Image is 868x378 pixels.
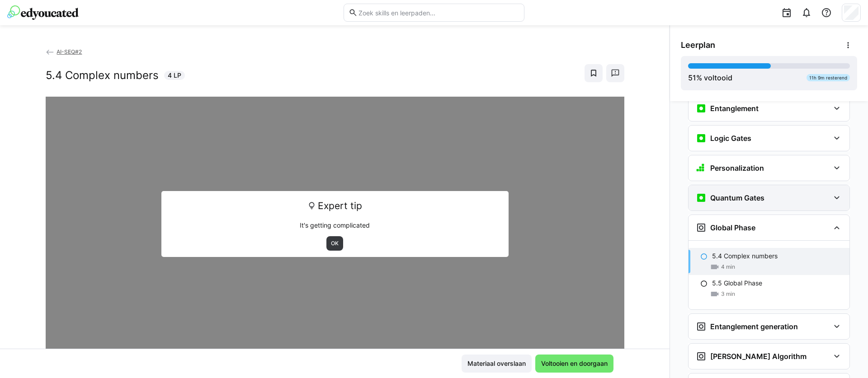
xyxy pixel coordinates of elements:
h3: Logic Gates [710,134,751,143]
h3: Entanglement generation [710,322,798,331]
p: 5.5 Global Phase [712,279,762,288]
span: Voltooien en doorgaan [540,359,609,368]
span: Expert tip [318,197,362,215]
h3: [PERSON_NAME] Algorithm [710,352,807,361]
span: OK [330,240,340,247]
span: 51 [688,73,696,82]
span: 4 min [721,263,735,271]
button: Voltooien en doorgaan [535,355,613,373]
input: Zoek skills en leerpaden... [358,9,519,17]
span: Materiaal overslaan [466,359,527,368]
a: AI-SEQ#2 [46,48,82,55]
div: % voltooid [688,72,732,83]
span: AI-SEQ#2 [57,48,82,55]
h3: Quantum Gates [710,193,764,202]
h2: 5.4 Complex numbers [46,69,159,82]
span: Leerplan [681,40,715,50]
h3: Global Phase [710,223,755,232]
button: Materiaal overslaan [462,355,532,373]
span: 3 min [721,290,735,298]
button: OK [326,236,343,251]
div: 11h 9m resterend [807,74,850,81]
span: 4 LP [168,71,181,80]
h3: Entanglement [710,104,759,113]
p: It's getting complicated [168,221,502,230]
h3: Personalization [710,163,764,173]
p: 5.4 Complex numbers [712,252,778,261]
